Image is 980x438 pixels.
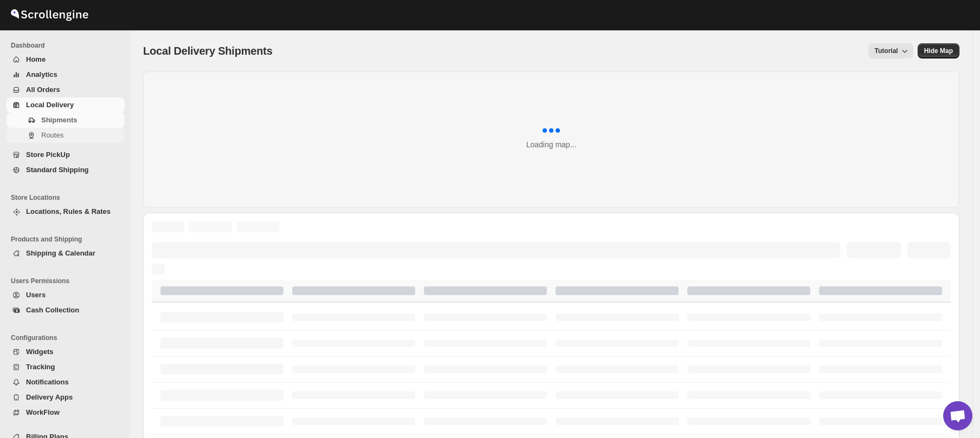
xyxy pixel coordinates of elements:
[918,43,959,58] button: Map action label
[868,43,913,58] button: Tutorial
[7,375,125,390] button: Notifications
[26,291,46,299] span: Users
[526,139,577,150] div: Loading map...
[7,52,125,67] button: Home
[26,363,55,371] span: Tracking
[41,116,77,124] span: Shipments
[26,70,57,79] span: Analytics
[924,47,953,55] span: Hide Map
[26,408,60,416] span: WorkFlow
[7,287,125,303] button: Users
[26,249,95,257] span: Shipping & Calendar
[7,344,125,359] button: Widgets
[26,393,73,401] span: Delivery Apps
[7,67,125,82] button: Analytics
[26,166,89,174] span: Standard Shipping
[143,45,273,57] span: Local Delivery Shipments
[875,47,898,55] span: Tutorial
[26,306,79,314] span: Cash Collection
[26,151,70,159] span: Store PickUp
[26,101,74,109] span: Local Delivery
[11,41,125,50] span: Dashboard
[7,246,125,261] button: Shipping & Calendar
[11,193,125,202] span: Store Locations
[26,207,111,215] span: Locations, Rules & Rates
[7,128,125,143] button: Routes
[11,277,125,285] span: Users Permissions
[7,82,125,97] button: All Orders
[7,303,125,318] button: Cash Collection
[11,334,125,342] span: Configurations
[26,86,60,94] span: All Orders
[26,348,53,356] span: Widgets
[7,359,125,375] button: Tracking
[7,405,125,420] button: WorkFlow
[26,55,46,63] span: Home
[7,204,125,219] button: Locations, Rules & Rates
[11,235,125,244] span: Products and Shipping
[41,131,63,139] span: Routes
[26,378,69,386] span: Notifications
[943,401,972,430] a: Open chat
[7,390,125,405] button: Delivery Apps
[7,113,125,128] button: Shipments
